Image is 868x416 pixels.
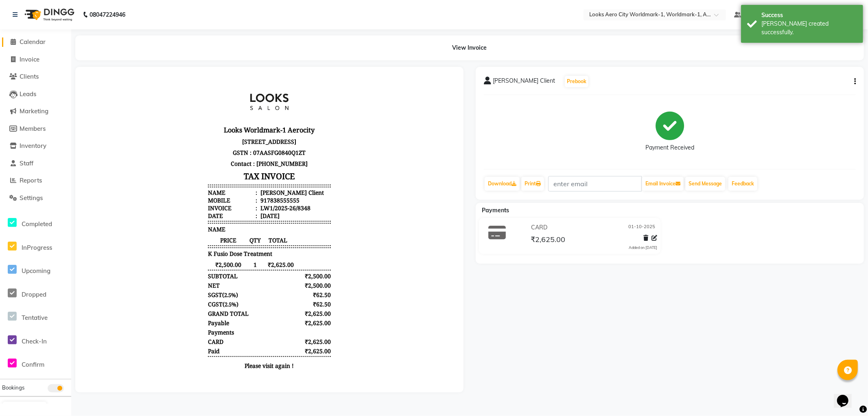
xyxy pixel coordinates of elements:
[125,244,146,252] div: Payable
[22,220,52,228] span: Completed
[175,137,196,145] div: [DATE]
[175,114,241,121] div: [PERSON_NAME] Client
[645,144,694,152] div: Payment Received
[75,35,864,60] div: View Invoice
[216,197,248,205] div: ₹2,500.00
[20,38,46,46] span: Calendar
[175,129,227,137] div: LW1/2025-26/8348
[2,90,69,99] a: Leads
[172,114,174,121] span: :
[125,49,247,61] h3: Looks Worldmark-1 Aerocity
[22,244,52,251] span: InProgress
[165,161,179,169] span: QTY
[172,137,174,145] span: :
[216,216,248,224] div: ₹62.50
[125,207,136,214] div: NET
[20,107,48,115] span: Marketing
[125,263,140,271] span: CARD
[20,55,39,63] span: Invoice
[125,150,142,158] span: NAME
[125,129,174,137] div: Invoice
[22,337,47,345] span: Check-In
[125,94,247,108] h3: TAX INVOICE
[172,121,174,129] span: :
[493,77,555,88] span: [PERSON_NAME] Client
[521,177,544,191] a: Print
[125,161,165,169] span: PRICE
[165,186,179,194] span: 1
[125,83,247,94] p: Contact : [PHONE_NUMBER]
[172,129,174,137] span: :
[20,194,43,202] span: Settings
[2,72,69,81] a: Clients
[175,121,216,129] div: 917838555555
[628,223,655,232] span: 01-10-2025
[216,225,248,233] div: ₹62.50
[2,159,69,168] a: Staff
[125,235,165,242] div: GRAND TOTAL
[22,361,44,368] span: Confirm
[20,90,36,98] span: Leads
[728,177,757,191] a: Feedback
[125,61,247,72] p: [STREET_ADDRESS]
[216,244,248,252] div: ₹2,625.00
[216,235,248,242] div: ₹2,625.00
[125,175,189,183] span: K Fusio Dose Treatment
[125,121,174,129] div: Mobile
[125,287,247,295] p: Please visit again !
[141,226,153,233] span: 2.5%
[21,3,77,26] img: logo
[125,137,174,145] div: Date
[834,383,860,408] iframe: chat widget
[20,125,46,132] span: Members
[22,291,46,298] span: Dropped
[2,141,69,151] a: Inventory
[531,223,547,232] span: CARD
[565,76,588,87] button: Prebook
[125,253,151,261] div: Payments
[125,272,136,280] div: Paid
[125,197,154,205] div: SUBTOTAL
[125,72,247,83] p: GSTN : 07AASFG0840Q1ZT
[2,124,69,134] a: Members
[2,107,69,116] a: Marketing
[125,225,155,233] div: ( )
[216,263,248,271] div: ₹2,625.00
[20,159,33,167] span: Staff
[20,176,42,184] span: Reports
[2,176,69,185] a: Reports
[90,3,125,26] b: 08047224946
[20,142,46,150] span: Inventory
[179,161,211,169] span: TOTAL
[2,55,69,64] a: Invoice
[216,272,248,280] div: ₹2,625.00
[22,267,50,275] span: Upcoming
[125,216,155,224] div: ( )
[685,177,725,191] button: Send Message
[761,11,857,20] div: Success
[482,207,509,214] span: Payments
[485,177,520,191] a: Download
[125,186,165,194] span: ₹2,500.00
[3,402,46,413] button: Generate Report
[548,176,642,191] input: enter email
[642,177,684,191] button: Email Invoice
[2,37,69,47] a: Calendar
[22,314,48,321] span: Tentative
[20,73,39,80] span: Clients
[155,7,216,47] img: file_1750567365300.jpg
[179,186,211,194] span: ₹2,625.00
[216,207,248,214] div: ₹2,500.00
[2,384,24,391] span: Bookings
[125,225,139,233] span: CGST
[141,216,153,224] span: 2.5%
[125,216,139,224] span: SGST
[125,114,174,121] div: Name
[2,194,69,203] a: Settings
[531,235,565,246] span: ₹2,625.00
[761,20,857,37] div: Bill created successfully.
[629,245,657,251] div: Added on [DATE]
